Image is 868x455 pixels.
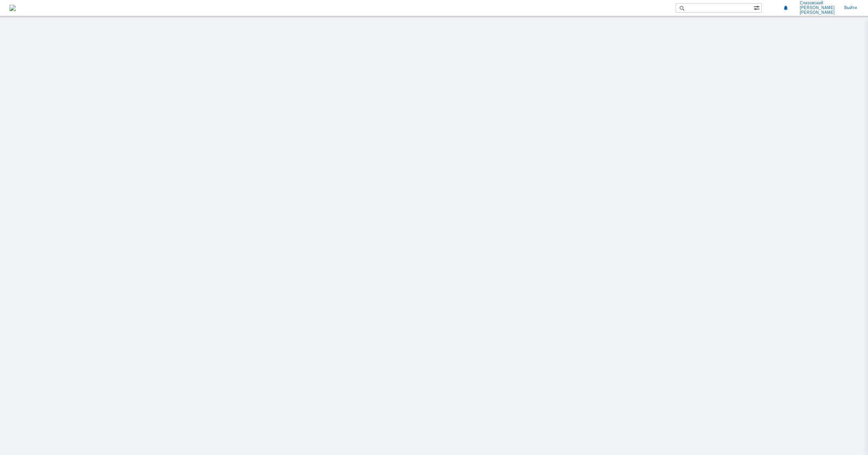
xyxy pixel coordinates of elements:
span: Слизовский [800,1,835,6]
img: logo [9,5,16,11]
span: [PERSON_NAME] [800,10,835,15]
span: Расширенный поиск [753,4,761,11]
span: [PERSON_NAME] [800,6,835,10]
a: Перейти на домашнюю страницу [9,5,16,11]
